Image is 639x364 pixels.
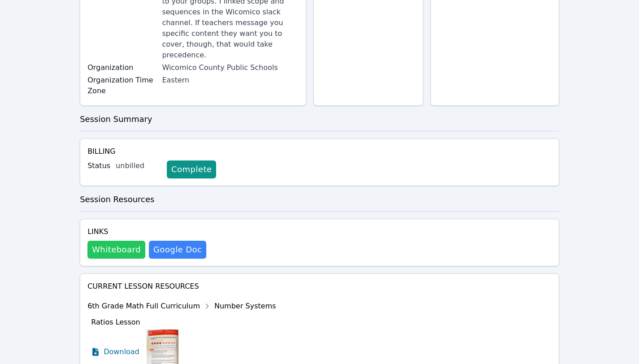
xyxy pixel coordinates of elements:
div: unbilled [116,160,160,171]
h4: Current Lesson Resources [87,281,552,292]
div: Eastern [162,75,299,86]
div: Wicomico County Public Schools [162,62,299,73]
h3: Session Resources [80,193,559,206]
button: Whiteboard [87,241,145,259]
label: Organization [87,62,156,73]
a: Complete [167,160,216,178]
div: 6th Grade Math Full Curriculum Number Systems [87,299,276,313]
h4: Links [87,226,206,237]
a: Google Doc [149,241,206,259]
h3: Session Summary [80,113,559,126]
span: Ratios Lesson [91,318,140,326]
label: Status [87,160,110,171]
span: Download [104,347,139,357]
h4: Billing [87,146,552,157]
label: Organization Time Zone [87,75,156,96]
